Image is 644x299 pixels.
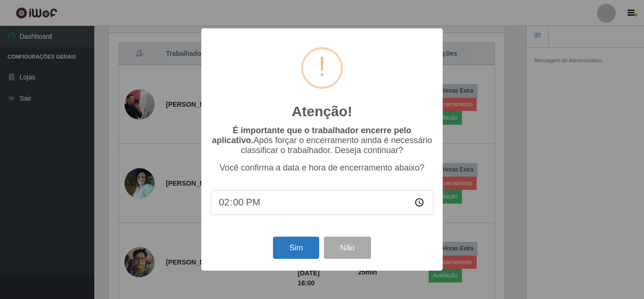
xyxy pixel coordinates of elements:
h2: Atenção! [292,103,352,120]
p: Você confirma a data e hora de encerramento abaixo? [211,163,433,173]
p: Após forçar o encerramento ainda é necessário classificar o trabalhador. Deseja continuar? [211,126,433,155]
b: É importante que o trabalhador encerre pelo aplicativo. [212,126,411,145]
button: Não [324,237,371,259]
button: Sim [273,237,319,259]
